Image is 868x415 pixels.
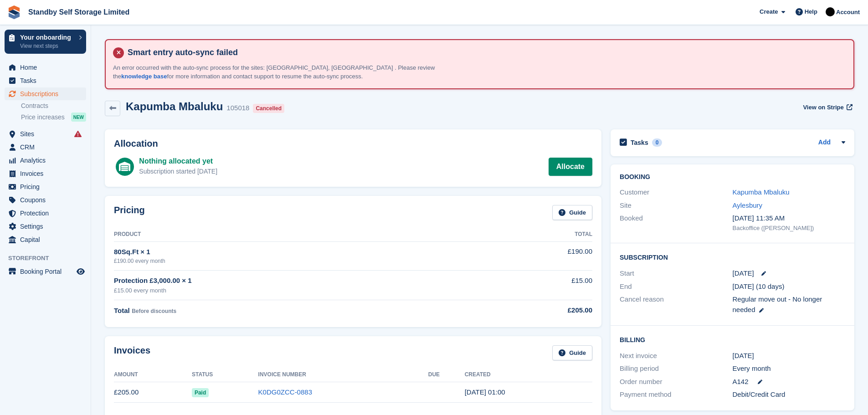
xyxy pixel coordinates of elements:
[121,73,167,80] a: knowledge base
[620,351,732,361] div: Next invoice
[20,233,75,246] span: Capital
[5,265,86,278] a: menu
[428,368,465,382] th: Due
[20,220,75,233] span: Settings
[652,138,663,147] div: 0
[20,207,75,220] span: Protection
[620,282,732,292] div: End
[192,388,209,397] span: Paid
[733,282,785,290] span: [DATE] (10 days)
[836,8,860,17] span: Account
[5,167,86,180] a: menu
[620,335,845,344] h2: Billing
[733,377,749,387] span: A142
[126,100,223,113] h2: Kapumba Mbaluku
[5,207,86,220] a: menu
[620,213,732,232] div: Booked
[7,5,21,19] img: stora-icon-8386f47178a22dfd0bd8f6a31ec36ba5ce8667c1dd55bd0f319d3a0aa187defe.svg
[114,227,477,242] th: Product
[733,213,845,224] div: [DATE] 11:35 AM
[20,128,75,140] span: Sites
[620,200,732,211] div: Site
[20,265,75,278] span: Booking Portal
[21,113,65,122] span: Price increases
[5,220,86,233] a: menu
[465,388,505,396] time: 2025-09-27 00:00:54 UTC
[124,47,846,58] h4: Smart entry auto-sync failed
[5,154,86,167] a: menu
[552,345,592,360] a: Guide
[620,187,732,198] div: Customer
[760,7,778,16] span: Create
[620,364,732,374] div: Billing period
[5,141,86,154] a: menu
[20,74,75,87] span: Tasks
[733,389,845,400] div: Debit/Credit Card
[258,368,428,382] th: Invoice Number
[5,30,86,54] a: Your onboarding View next steps
[733,188,790,196] a: Kapumba Mbaluku
[114,138,592,149] h2: Allocation
[8,254,91,263] span: Storefront
[733,295,822,313] span: Regular move out - No longer needed
[477,241,592,270] td: £190.00
[803,103,843,112] span: View on Stripe
[477,271,592,300] td: £15.00
[114,307,130,314] span: Total
[192,368,258,382] th: Status
[132,308,176,314] span: Before discounts
[552,205,592,220] a: Guide
[5,180,86,193] a: menu
[5,194,86,206] a: menu
[5,61,86,74] a: menu
[71,113,86,122] div: NEW
[114,276,477,286] div: Protection £3,000.00 × 1
[620,252,845,261] h2: Subscription
[20,154,75,167] span: Analytics
[5,233,86,246] a: menu
[733,224,845,233] div: Backoffice ([PERSON_NAME])
[20,61,75,74] span: Home
[549,158,592,176] a: Allocate
[114,257,477,265] div: £190.00 every month
[733,364,845,374] div: Every month
[477,227,592,242] th: Total
[477,305,592,316] div: £205.00
[114,247,477,257] div: 80Sq.Ft × 1
[5,74,86,87] a: menu
[20,167,75,180] span: Invoices
[253,104,284,113] div: Cancelled
[620,174,845,181] h2: Booking
[74,130,82,138] i: Smart entry sync failures have occurred
[805,7,817,16] span: Help
[733,351,845,361] div: [DATE]
[21,102,86,110] a: Contracts
[21,112,86,122] a: Price increases NEW
[226,103,249,113] div: 105018
[114,382,192,403] td: £205.00
[20,180,75,193] span: Pricing
[114,345,150,360] h2: Invoices
[826,7,835,16] img: Stephen Hambridge
[75,266,86,277] a: Preview store
[25,5,133,20] a: Standby Self Storage Limited
[139,167,217,176] div: Subscription started [DATE]
[733,201,763,209] a: Aylesbury
[114,368,192,382] th: Amount
[20,194,75,206] span: Coupons
[620,268,732,279] div: Start
[113,63,455,81] p: An error occurred with the auto-sync process for the sites: [GEOGRAPHIC_DATA], [GEOGRAPHIC_DATA] ...
[631,138,648,147] h2: Tasks
[5,87,86,100] a: menu
[20,42,74,50] p: View next steps
[20,34,74,41] p: Your onboarding
[258,388,312,396] a: K0DG0ZCC-0883
[139,156,217,167] div: Nothing allocated yet
[799,100,854,115] a: View on Stripe
[620,294,732,315] div: Cancel reason
[20,87,75,100] span: Subscriptions
[465,368,592,382] th: Created
[733,268,754,279] time: 2025-09-27 00:00:00 UTC
[20,141,75,154] span: CRM
[620,377,732,387] div: Order number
